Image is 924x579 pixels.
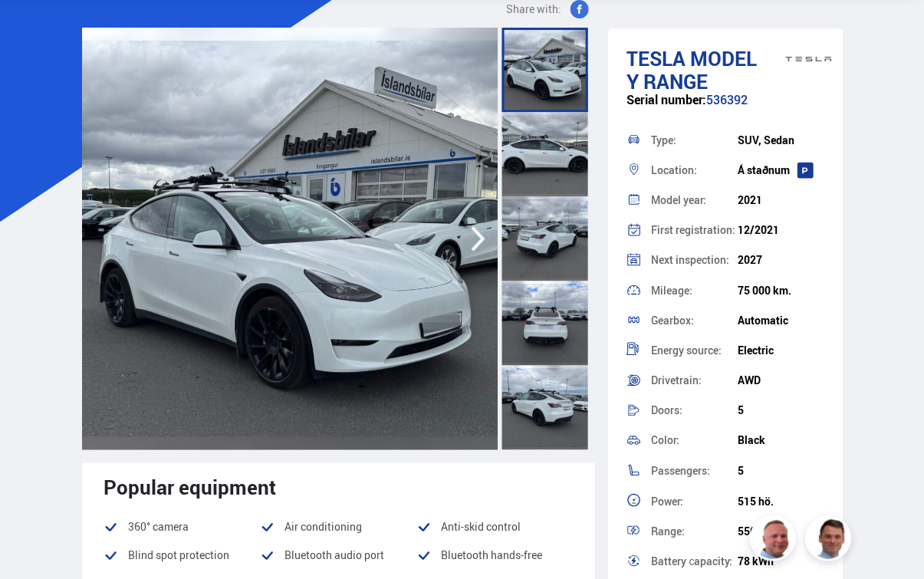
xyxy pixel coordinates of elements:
[737,554,824,567] div: 78 kWh
[416,517,573,535] li: Anti-skid control
[737,374,824,387] div: AWD
[737,285,824,297] div: 75 000 km.
[650,285,737,296] div: Mileage:
[737,495,824,507] div: 515 hö.
[650,135,737,146] div: Type:
[737,404,824,416] div: 5
[650,375,737,386] div: Drivetrain:
[650,495,737,506] div: Power:
[104,517,260,535] li: 360° camera
[104,545,260,564] li: Blind spot protection
[737,254,824,266] div: 2027
[737,134,824,146] div: SUV, Sedan
[650,525,737,536] div: Range:
[650,195,737,206] div: Model year:
[807,517,853,563] img: FbJEzSuNWCJXmdc-.webp
[751,517,797,563] img: siFngHWaQ9KaOqBr.png
[650,165,737,176] div: Location:
[650,405,737,416] div: Doors:
[12,6,58,52] button: Opna LiveChat spjallviðmót
[737,224,824,236] div: 12/2021
[784,40,830,78] img: brand logo
[650,555,737,566] div: Battery сapacity:
[82,28,498,449] img: 3569107.jpeg
[737,344,824,357] div: Electric
[626,91,705,108] span: Serial number:
[260,545,416,564] li: Bluetooth audio port
[626,93,824,123] div: 536392
[260,517,416,535] li: Air conditioning
[737,314,824,327] div: Automatic
[737,164,824,176] div: Á staðnum
[626,44,685,72] span: Tesla
[737,434,824,446] div: Black
[737,194,824,206] div: 2021
[650,225,737,235] div: First registration:
[104,475,574,498] div: Popular equipment
[626,44,756,95] span: Model Y RANGE
[737,525,824,537] div: 550 km
[650,315,737,326] div: Gearbox:
[737,465,824,477] div: 5
[416,545,573,564] li: Bluetooth hands-free
[650,466,737,476] div: Passengers:
[650,345,737,356] div: Energy source:
[650,435,737,446] div: Color:
[650,255,737,265] div: Next inspection:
